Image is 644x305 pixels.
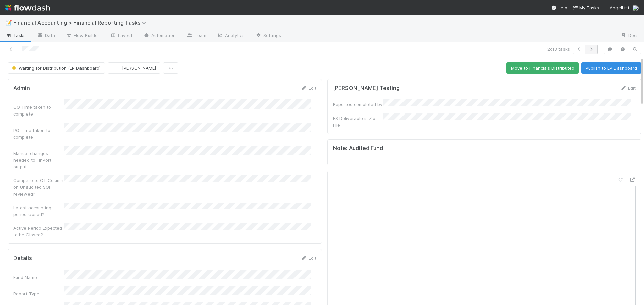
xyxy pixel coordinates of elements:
[573,4,599,11] a: My Tasks
[32,31,60,42] a: Data
[66,32,99,39] span: Flow Builder
[13,290,64,297] div: Report Type
[333,101,383,108] div: Reported completed by
[333,115,383,128] div: FS Deliverable is Zip File
[108,62,160,74] button: [PERSON_NAME]
[551,4,567,11] div: Help
[615,31,644,42] a: Docs
[13,204,64,218] div: Latest accounting period closed?
[333,145,636,152] h5: Note: Audited Fund
[8,62,105,74] button: Waiting for Distribution (LP Dashboard)
[181,31,212,42] a: Team
[13,150,64,170] div: Manual changes needed to FinPort output
[13,274,64,281] div: Fund Name
[5,32,26,39] span: Tasks
[506,62,579,74] button: Move to Financials Distributed
[138,31,181,42] a: Automation
[105,31,138,42] a: Layout
[122,65,156,71] span: [PERSON_NAME]
[13,104,64,117] div: CQ Time taken to complete
[13,225,64,238] div: Active Period Expected to be Closed?
[250,31,286,42] a: Settings
[60,31,105,42] a: Flow Builder
[301,85,316,91] a: Edit
[212,31,250,42] a: Analytics
[573,5,599,10] span: My Tasks
[610,5,629,10] span: AngelList
[581,62,641,74] button: Publish to LP Dashboard
[547,46,570,52] span: 2 of 3 tasks
[301,255,316,261] a: Edit
[11,65,101,71] span: Waiting for Distribution (LP Dashboard)
[13,19,150,26] span: Financial Accounting > Financial Reporting Tasks
[13,255,32,262] h5: Details
[620,85,636,91] a: Edit
[113,65,120,71] img: avatar_8d06466b-a936-4205-8f52-b0cc03e2a179.png
[13,85,30,92] h5: Admin
[13,127,64,140] div: PQ Time taken to complete
[13,177,64,197] div: Compare to CT Column on Unaudited SOI reviewed?
[632,5,639,11] img: avatar_030f5503-c087-43c2-95d1-dd8963b2926c.png
[5,20,12,25] span: 📝
[333,85,400,92] h5: [PERSON_NAME] Testing
[5,2,50,13] img: logo-inverted-e16ddd16eac7371096b0.svg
